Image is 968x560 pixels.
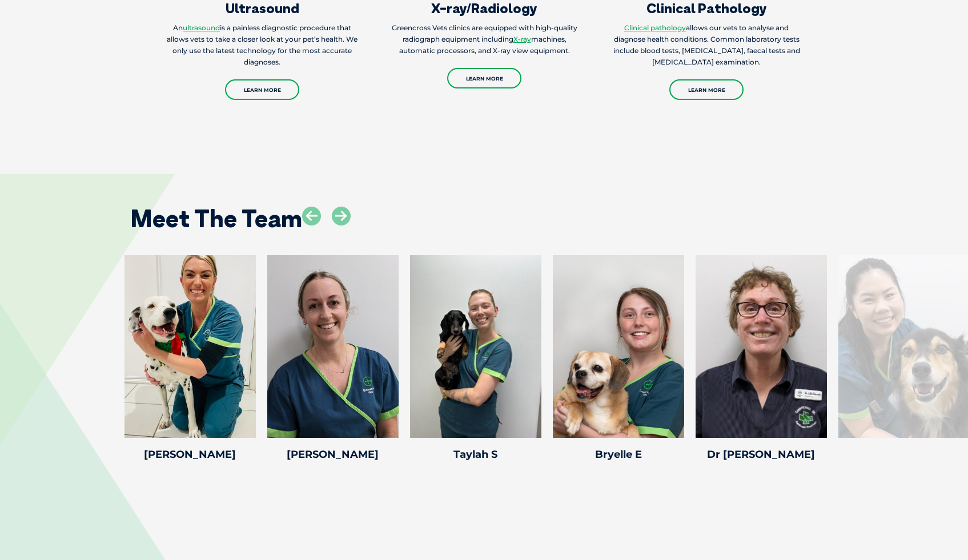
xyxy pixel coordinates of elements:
h4: Dr [PERSON_NAME] [696,449,827,460]
h4: [PERSON_NAME] [267,449,399,460]
a: Learn More [225,79,299,100]
p: An is a painless diagnostic procedure that allows vets to take a closer look at your pet’s health... [164,22,360,68]
a: Clinical pathology [624,23,686,32]
p: Greencross Vets clinics are equipped with high-quality radiograph equipment including machines, a... [387,22,583,57]
p: allows our vets to analyse and diagnose health conditions. Common laboratory tests include blood ... [609,22,805,68]
h3: Ultrasound [164,1,360,15]
h4: Bryelle E [553,449,684,460]
a: Learn More [447,68,521,88]
h4: [PERSON_NAME] [124,449,256,460]
h3: Clinical Pathology [609,1,805,15]
a: ultrasound [183,23,220,32]
h3: X-ray/Radiology [387,1,583,15]
h4: Taylah S [410,449,541,460]
a: X-ray [513,35,531,43]
a: Learn More [669,79,744,100]
h2: Meet The Team [130,207,302,231]
button: Search [946,52,957,63]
